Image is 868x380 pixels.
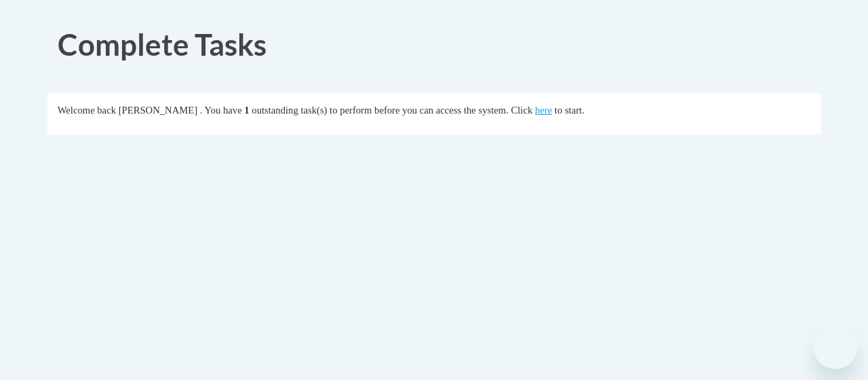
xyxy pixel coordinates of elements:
[58,27,267,62] span: Complete Tasks
[200,105,242,116] span: . You have
[244,105,249,116] span: 1
[535,105,552,116] a: here
[119,105,197,116] span: [PERSON_NAME]
[555,105,585,116] span: to start.
[814,326,857,369] iframe: Button to launch messaging window
[252,105,532,116] span: outstanding task(s) to perform before you can access the system. Click
[58,105,116,116] span: Welcome back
